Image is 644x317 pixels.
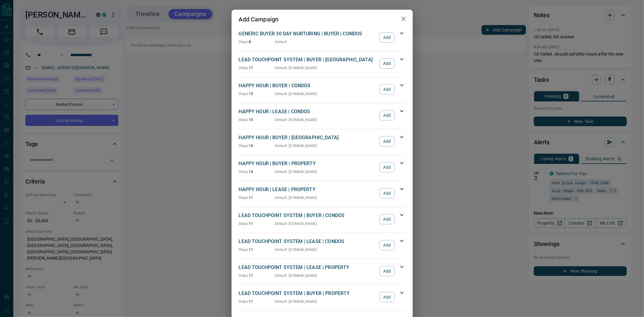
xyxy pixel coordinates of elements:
span: Steps: [239,170,249,174]
button: Add [380,32,394,43]
p: HAPPY HOUR | BUYER | CONDOS [239,82,377,89]
span: Steps: [239,92,249,96]
span: Steps: [239,40,249,44]
p: 10 [239,117,275,123]
span: Steps: [239,248,249,252]
div: GENERIC BUYER 30 DAY NURTURING | BUYER | CONDOSSteps:8DefaultAdd [239,29,405,46]
div: HAPPY HOUR | BUYER | [GEOGRAPHIC_DATA]Steps:16Default: [DOMAIN_NAME]Add [239,133,405,150]
button: Add [380,292,394,302]
button: Add [380,188,394,198]
div: LEAD TOUCHPOINT SYSTEM | LEASE | PROPERTYSteps:11Default: [DOMAIN_NAME]Add [239,263,405,280]
span: Steps: [239,274,249,278]
p: 11 [239,221,275,226]
p: 11 [239,247,275,252]
p: 8 [239,39,275,45]
button: Add [380,136,394,146]
p: LEAD TOUCHPOINT SYSTEM | LEASE | CONDOS [239,238,377,245]
p: LEAD TOUCHPOINT SYSTEM | BUYER | CONDOS [239,212,377,219]
p: Default : [DOMAIN_NAME] [275,299,317,304]
p: HAPPY HOUR | BUYER | PROPERTY [239,160,377,167]
span: Steps: [239,144,249,148]
button: Add [380,84,394,94]
div: LEAD TOUCHPOINT SYSTEM | BUYER | PROPERTYSteps:11Default: [DOMAIN_NAME]Add [239,289,405,306]
p: HAPPY HOUR | LEASE | PROPERTY [239,186,377,193]
span: Steps: [239,222,249,226]
p: HAPPY HOUR | LEASE | CONDOS [239,108,377,115]
p: Default [275,39,287,45]
p: Default : [DOMAIN_NAME] [275,247,317,252]
span: Steps: [239,196,249,200]
button: Add [380,58,394,69]
span: Steps: [239,118,249,122]
p: Default : [DOMAIN_NAME] [275,221,317,226]
p: 11 [239,273,275,278]
p: Default : [DOMAIN_NAME] [275,195,317,200]
span: Steps: [239,299,249,304]
button: Add [380,162,394,172]
button: Add [380,214,394,224]
p: Default : [DOMAIN_NAME] [275,91,317,97]
p: GENERIC BUYER 30 DAY NURTURING | BUYER | CONDOS [239,30,377,37]
p: 15 [239,91,275,97]
div: HAPPY HOUR | LEASE | CONDOSSteps:10Default: [DOMAIN_NAME]Add [239,107,405,124]
p: 11 [239,299,275,304]
p: 14 [239,169,275,175]
p: LEAD TOUCHPOINT SYSTEM | BUYER | PROPERTY [239,290,377,297]
p: 17 [239,65,275,71]
span: Steps: [239,66,249,70]
p: Default : [DOMAIN_NAME] [275,143,317,149]
div: HAPPY HOUR | BUYER | CONDOSSteps:15Default: [DOMAIN_NAME]Add [239,81,405,98]
h2: Add Campaign [232,10,286,29]
div: LEAD TOUCHPOINT SYSTEM | LEASE | CONDOSSteps:11Default: [DOMAIN_NAME]Add [239,237,405,254]
p: Default : [DOMAIN_NAME] [275,117,317,123]
p: Default : [DOMAIN_NAME] [275,169,317,175]
p: HAPPY HOUR | BUYER | [GEOGRAPHIC_DATA] [239,134,377,141]
button: Add [380,110,394,120]
div: LEAD TOUCHPOINT SYSTEM | BUYER | [GEOGRAPHIC_DATA]Steps:17Default: [DOMAIN_NAME]Add [239,55,405,72]
button: Add [380,266,394,276]
div: LEAD TOUCHPOINT SYSTEM | BUYER | CONDOSSteps:11Default: [DOMAIN_NAME]Add [239,211,405,228]
p: 16 [239,143,275,149]
button: Add [380,240,394,250]
p: LEAD TOUCHPOINT SYSTEM | BUYER | [GEOGRAPHIC_DATA] [239,56,377,63]
p: LEAD TOUCHPOINT SYSTEM | LEASE | PROPERTY [239,264,377,271]
div: HAPPY HOUR | BUYER | PROPERTYSteps:14Default: [DOMAIN_NAME]Add [239,159,405,176]
p: Default : [DOMAIN_NAME] [275,273,317,278]
p: 11 [239,195,275,200]
div: HAPPY HOUR | LEASE | PROPERTYSteps:11Default: [DOMAIN_NAME]Add [239,185,405,202]
p: Default : [DOMAIN_NAME] [275,65,317,71]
